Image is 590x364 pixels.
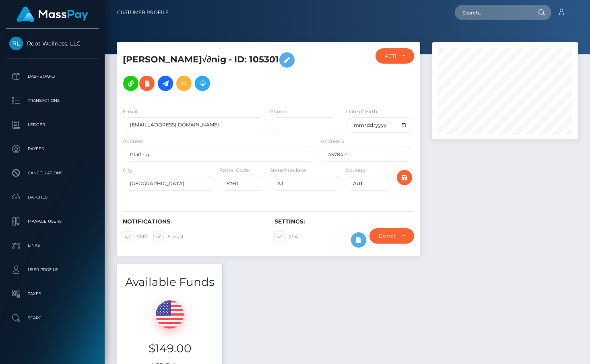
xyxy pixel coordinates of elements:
[9,264,95,276] p: User Profile
[6,163,99,183] a: Cancellations
[9,95,95,107] p: Transactions
[219,167,249,174] label: Postal Code
[123,341,217,356] h3: $149.00
[6,115,99,135] a: Ledger
[123,232,147,242] label: SMS
[321,138,345,145] label: Address 2
[9,312,95,324] p: Search
[123,48,313,95] h5: [PERSON_NAME]√∂nig - ID: 105301
[123,108,138,115] label: E-mail
[346,167,366,174] label: Country
[6,66,99,87] a: Dashboard
[6,260,99,280] a: User Profile
[17,6,88,22] img: MassPay Logo
[274,218,414,225] h6: Settings:
[9,240,95,252] p: Links
[123,138,142,145] label: Address
[117,4,169,21] a: Customer Profile
[6,40,99,47] span: Root Wellness, LLC
[6,308,99,328] a: Search
[6,211,99,232] a: Manage Users
[9,167,95,179] p: Cancellations
[153,232,183,242] label: E-mail
[6,236,99,256] a: Links
[379,233,396,239] div: Do not require
[369,228,414,244] button: Do not require
[6,91,99,111] a: Transactions
[274,232,298,242] label: 2FA
[117,274,223,290] h3: Available Funds
[455,5,530,20] input: Search...
[6,187,99,207] a: Batches
[9,70,95,83] p: Dashboard
[9,215,95,227] p: Manage Users
[123,167,132,174] label: City
[270,167,306,174] label: State/Province
[375,48,414,64] button: ACTIVE
[158,76,173,91] a: Initiate Payout
[9,119,95,131] p: Ledger
[156,300,184,329] img: USD.png
[346,108,377,115] label: Date of Birth
[9,191,95,203] p: Batches
[9,143,95,155] p: Payees
[9,288,95,300] p: Taxes
[123,218,262,225] h6: Notifications:
[385,53,396,59] div: ACTIVE
[270,108,286,115] label: Phone
[6,139,99,159] a: Payees
[9,37,23,50] img: Root Wellness, LLC
[6,284,99,304] a: Taxes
